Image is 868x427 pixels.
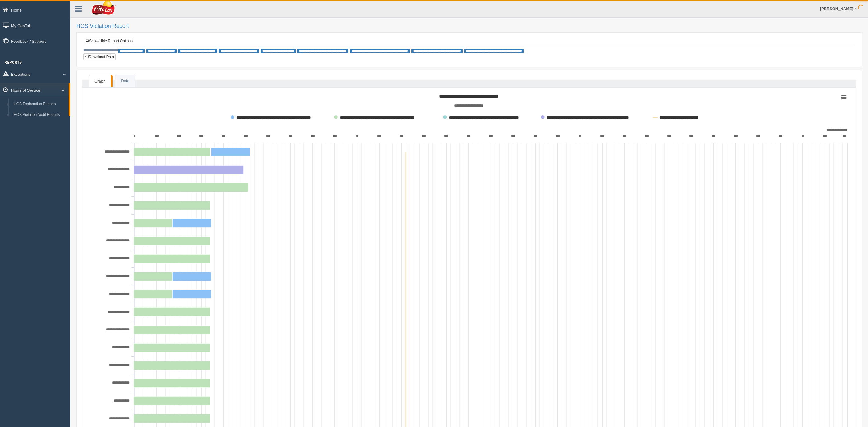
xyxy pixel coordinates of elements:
[83,53,116,60] button: Download Data
[84,38,134,44] a: Show/Hide Report Options
[11,109,69,120] a: HOS Violation Audit Reports
[89,75,111,87] a: Graph
[76,23,862,29] h2: HOS Violation Report
[115,75,135,87] a: Data
[11,99,69,110] a: HOS Explanation Reports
